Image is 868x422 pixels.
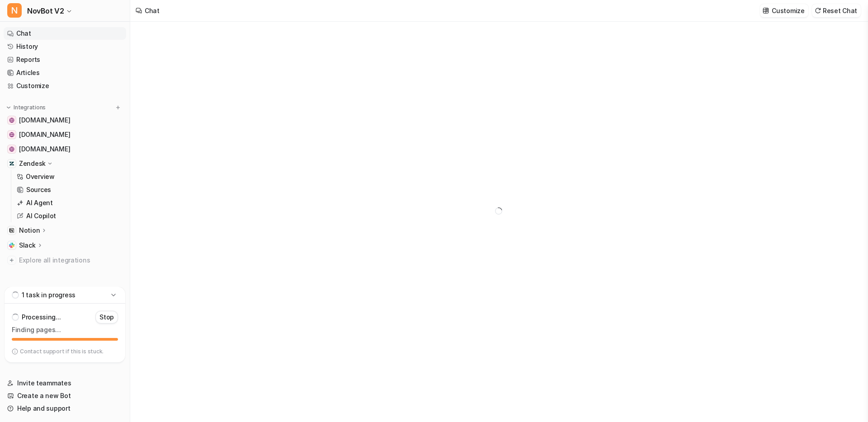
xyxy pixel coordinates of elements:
[4,80,126,92] a: Customize
[4,143,126,155] a: eu.novritsch.com[DOMAIN_NAME]
[4,254,126,267] a: Explore all integrations
[9,228,14,233] img: Notion
[13,197,126,209] a: AI Agent
[4,40,126,53] a: History
[95,311,118,324] button: Stop
[22,291,75,300] p: 1 task in progress
[9,132,14,137] img: us.novritsch.com
[812,4,861,17] button: Reset Chat
[12,325,118,334] p: Finding pages…
[19,130,70,139] span: [DOMAIN_NAME]
[19,116,70,125] span: [DOMAIN_NAME]
[26,198,53,207] p: AI Agent
[9,243,14,248] img: Slack
[13,210,126,222] a: AI Copilot
[4,128,126,141] a: us.novritsch.com[DOMAIN_NAME]
[9,117,14,123] img: support.novritsch.com
[145,6,160,15] div: Chat
[22,313,61,322] p: Processing...
[19,145,70,154] span: [DOMAIN_NAME]
[26,185,51,194] p: Sources
[19,241,36,250] p: Slack
[19,159,46,168] p: Zendesk
[27,5,64,17] span: NovBot V2
[26,211,56,220] p: AI Copilot
[4,66,126,79] a: Articles
[13,170,126,183] a: Overview
[4,389,126,402] a: Create a new Bot
[4,377,126,389] a: Invite teammates
[19,253,123,267] span: Explore all integrations
[760,4,808,17] button: Customize
[19,226,40,235] p: Notion
[4,402,126,415] a: Help and support
[4,53,126,66] a: Reports
[7,3,22,18] span: N
[20,348,104,355] p: Contact support if this is stuck.
[115,104,121,111] img: menu_add.svg
[4,27,126,40] a: Chat
[763,7,769,14] img: customize
[99,313,114,322] p: Stop
[9,161,14,166] img: Zendesk
[4,103,48,112] button: Integrations
[9,146,14,152] img: eu.novritsch.com
[772,6,804,15] p: Customize
[7,256,16,265] img: explore all integrations
[14,104,46,111] p: Integrations
[26,172,55,181] p: Overview
[13,183,126,196] a: Sources
[5,104,12,111] img: expand menu
[4,114,126,127] a: support.novritsch.com[DOMAIN_NAME]
[815,7,821,14] img: reset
